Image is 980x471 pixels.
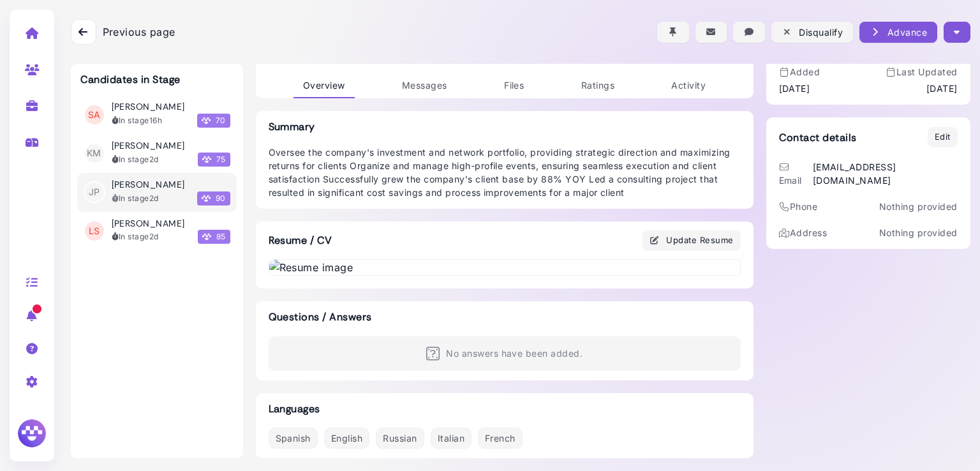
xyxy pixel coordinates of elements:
img: Megan Score [202,155,211,164]
h3: [PERSON_NAME] [112,218,185,228]
h3: Questions / Answers [269,311,741,323]
span: SA [85,105,104,124]
span: Activity [671,80,706,91]
h3: Languages [269,403,741,415]
a: Messages [392,73,457,98]
h3: [PERSON_NAME] [112,140,185,151]
span: LS [85,221,104,241]
a: Ratings [572,73,624,98]
time: 2025-08-15T17:03:48.951Z [149,193,159,202]
time: 2025-08-16T06:24:20.807Z [149,154,159,164]
img: Megan [16,417,48,449]
span: 90 [197,191,230,205]
h3: Candidates in Stage [80,73,181,86]
span: Messages [402,80,447,91]
p: Nothing provided [879,200,958,213]
h3: Summary [269,121,741,133]
img: Megan Score [202,232,211,241]
span: Files [504,80,524,91]
button: Edit [928,127,958,147]
div: Address [779,226,828,239]
div: Advance [870,26,927,39]
div: Disqualify [782,26,843,39]
div: In stage [112,115,163,126]
h3: Contact details [779,131,857,144]
p: Oversee the company's investment and network portfolio, providing strategic direction and maximiz... [269,146,741,199]
div: English [324,428,369,449]
span: 70 [197,114,230,128]
div: No answers have been added. [269,336,741,371]
h3: [PERSON_NAME] [112,179,185,190]
a: Activity [662,73,715,98]
h3: Resume / CV [256,221,345,259]
img: Megan Score [202,116,211,125]
img: Megan Score [202,193,211,202]
div: In stage [112,154,159,165]
div: Email [779,160,810,187]
button: Advance [859,22,937,43]
div: Spanish [269,428,318,449]
time: [DATE] [779,82,810,95]
p: Nothing provided [879,226,958,239]
div: In stage [112,192,159,204]
span: JP [85,183,104,202]
time: 2025-08-17T15:20:45.284Z [149,116,162,125]
div: French [478,428,523,449]
div: [EMAIL_ADDRESS][DOMAIN_NAME] [813,160,958,187]
div: In stage [112,231,159,243]
div: Phone [779,200,818,213]
a: Files [494,73,533,98]
div: Edit [935,131,951,144]
a: Previous page [71,19,175,45]
h3: [PERSON_NAME] [112,101,185,112]
span: Previous page [103,24,175,40]
time: 2025-08-15T12:20:10.807Z [149,232,159,241]
span: Overview [303,80,345,91]
div: Update Resume [650,234,734,247]
div: Italian [431,428,471,449]
button: Disqualify [771,22,853,43]
time: [DATE] [926,82,958,95]
span: 75 [198,153,230,167]
button: Update Resume [642,230,741,251]
span: Ratings [581,80,614,91]
span: KM [85,144,104,163]
a: Overview [293,73,355,98]
span: 85 [198,230,230,244]
img: Resume image [269,260,740,275]
div: Russian [376,428,424,449]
